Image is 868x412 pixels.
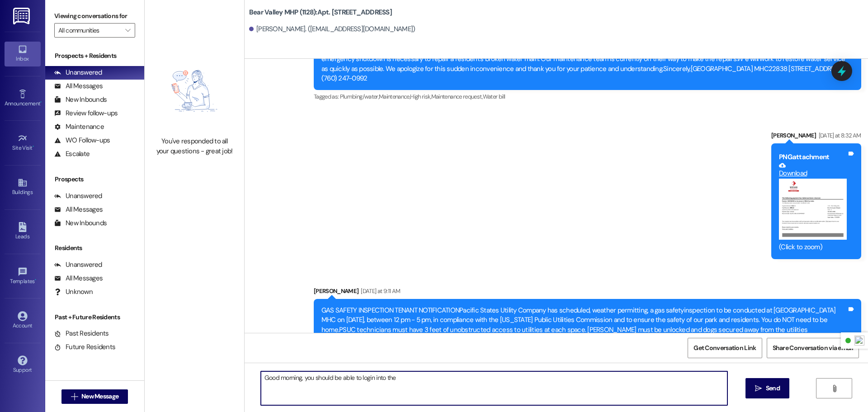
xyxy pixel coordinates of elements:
div: All Messages [54,274,103,283]
div: Past Residents [54,329,109,338]
span: New Message [81,392,118,401]
a: Inbox [5,42,41,66]
div: [DATE] at 9:11 AM [359,286,400,296]
b: Bear Valley MHP (1128): Apt. [STREET_ADDRESS] [249,8,392,17]
span: Maintenance request , [431,93,483,100]
button: Share Conversation via email [767,338,859,358]
img: empty-state [155,50,234,132]
a: Support [5,353,41,377]
div: Unanswered [54,68,102,77]
div: WO Follow-ups [54,136,110,145]
i:  [755,385,762,392]
a: Templates • [5,264,41,289]
div: Prospects + Residents [45,51,144,61]
div: You've responded to all your questions - great job! [155,137,234,156]
span: Send [766,384,780,393]
label: Viewing conversations for [54,9,135,23]
div: [DATE] at 8:32 AM [816,131,861,140]
div: [PERSON_NAME] [314,286,861,299]
i:  [831,385,838,392]
i:  [125,27,130,34]
div: Tagged as: [314,90,861,103]
div: GAS SAFETY INSPECTION TENANT NOTIFICATIONPacific States Utility Company has scheduled, weather pe... [321,306,847,345]
div: [PERSON_NAME]. ([EMAIL_ADDRESS][DOMAIN_NAME]) [249,24,415,34]
span: Get Conversation Link [693,343,756,353]
div: New Inbounds [54,95,107,104]
div: All Messages [54,81,103,91]
a: Site Visit • [5,131,41,155]
div: Prospects [45,175,144,184]
span: Plumbing/water , [340,93,379,100]
div: Unanswered [54,191,102,201]
div: (Click to zoom) [779,242,847,252]
div: Residents [45,243,144,253]
div: Review follow-ups [54,109,118,118]
div: Escalate [54,149,90,159]
span: • [33,143,34,150]
div: Future Residents [54,342,115,352]
div: All Messages [54,205,103,214]
span: • [35,277,36,283]
i:  [71,393,78,400]
span: Maintenance , [379,93,410,100]
div: New Inbounds [54,218,107,228]
div: Subject: URGENT NOTICE: Emergency Water Shutoff at 11 AM TodayDear Residents,Please be advised th... [321,45,847,84]
a: Buildings [5,175,41,199]
a: Account [5,308,41,333]
div: Maintenance [54,122,104,132]
img: ResiDesk Logo [13,8,32,24]
b: PNG attachment [779,152,829,161]
div: Unknown [54,287,93,297]
div: Unanswered [54,260,102,270]
div: Past + Future Residents [45,313,144,322]
a: Download [779,162,847,178]
span: • [40,99,42,105]
button: Zoom image [779,179,847,240]
div: [PERSON_NAME] [771,131,861,143]
a: Leads [5,219,41,244]
button: New Message [61,389,128,404]
span: Share Conversation via email [773,343,853,353]
span: Water bill [483,93,505,100]
textarea: Good morning, you should be able to login into the portsl [261,371,727,405]
button: Send [745,378,789,398]
button: Get Conversation Link [688,338,762,358]
input: All communities [58,23,121,38]
span: High risk , [410,93,431,100]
